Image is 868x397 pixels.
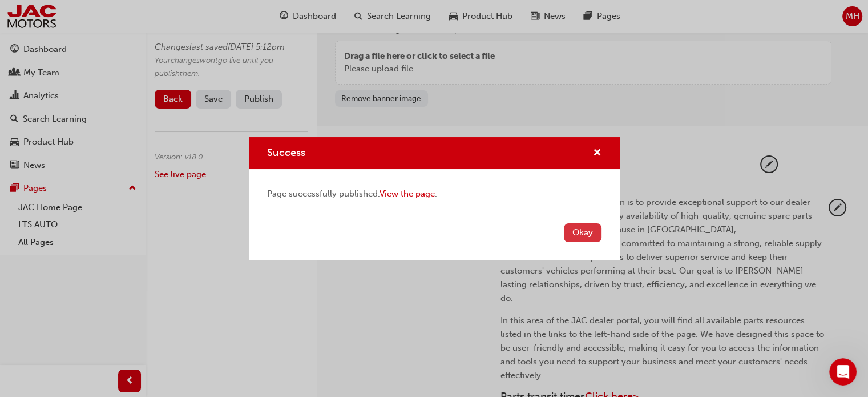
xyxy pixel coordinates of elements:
[593,149,601,159] span: cross-icon
[267,146,305,159] span: Success
[380,189,435,199] a: View the page
[564,223,601,242] button: Okay
[593,146,601,161] button: cross-icon
[267,189,437,199] span: Page successfully published. .
[829,358,857,386] iframe: Intercom live chat
[249,137,620,260] div: Success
